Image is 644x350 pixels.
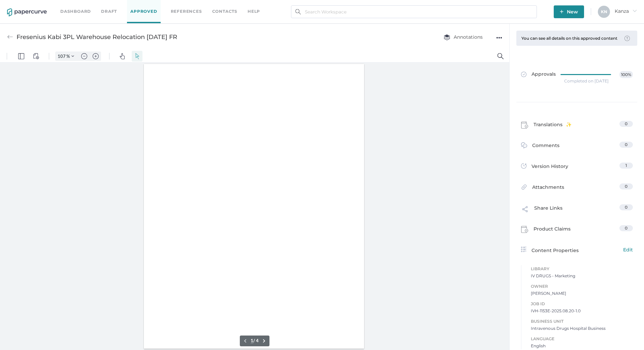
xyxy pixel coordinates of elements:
span: Version History [532,163,568,172]
div: help [248,8,260,15]
span: Comments [532,142,559,152]
button: Search [495,1,506,11]
a: References [171,8,202,15]
input: Search Workspace [291,5,537,18]
form: / 4 [251,288,259,293]
a: Contacts [212,8,237,15]
span: New [560,5,578,18]
span: [PERSON_NAME] [531,290,633,297]
span: Business Unit [531,318,633,325]
a: Share Links0 [521,204,633,217]
span: 0 [625,121,627,126]
div: Content Properties [521,246,633,254]
span: 0 [625,142,627,147]
span: Product Claims [534,225,571,235]
button: Annotations [437,31,489,43]
img: share-link-icon.af96a55c.svg [521,205,529,215]
span: 0 [625,225,627,231]
img: papercurve-logo-colour.7244d18c.svg [7,8,47,16]
span: Translations [534,121,572,131]
img: approved-grey.341b8de9.svg [521,72,526,77]
img: versions-icon.ee5af6b0.svg [521,163,526,170]
img: tooltip-default.0a89c667.svg [624,36,630,41]
img: chevron.svg [71,5,74,7]
span: K N [601,9,607,14]
button: Previous page [241,287,249,295]
a: Attachments0 [521,183,633,194]
a: Dashboard [60,8,91,15]
img: default-select.svg [134,3,140,9]
button: New [554,5,584,18]
span: Edit [623,246,633,253]
a: Approvals100% [517,64,637,90]
button: Panel [16,1,27,11]
i: arrow_right [632,8,637,13]
a: Comments0 [521,142,633,152]
a: Product Claims0 [521,225,633,235]
span: 1 [625,163,627,168]
img: default-plus.svg [93,3,99,9]
img: back-arrow-grey.72011ae3.svg [7,34,13,40]
img: content-properties-icon.34d20aed.svg [521,247,526,252]
span: Language [531,335,633,343]
img: attachments-icon.0dd0e375.svg [521,184,527,192]
button: Select [132,1,142,11]
span: Share Links [534,204,562,217]
span: 0 [625,184,627,189]
img: default-pan.svg [119,3,125,9]
img: comment-icon.4fbda5a2.svg [521,142,527,150]
button: View Controls [31,1,41,11]
div: You can see all details on this approved content [521,36,621,41]
button: Zoom out [79,1,90,11]
span: IVH-1153E-2025.08.20-1.0 [531,308,633,314]
span: 100% [619,71,633,78]
span: Owner [531,283,633,290]
span: Job ID [531,300,633,308]
img: default-minus.svg [81,3,87,9]
span: 0 [625,205,627,210]
a: Content PropertiesEdit [521,246,633,254]
a: Draft [101,8,117,15]
button: Pan [117,1,128,11]
span: Kanza [615,8,637,14]
div: ●●● [496,33,502,42]
div: Fresenius Kabi 3PL Warehouse Relocation [DATE] FR [17,31,177,43]
img: plus-white.e19ec114.svg [560,10,563,13]
span: Library [531,265,633,273]
img: default-leftsidepanel.svg [18,3,24,9]
button: Next page [260,287,268,295]
button: Zoom in [90,1,101,11]
input: Set page [251,288,253,293]
img: default-magnifying-glass.svg [497,3,504,9]
img: default-viewcontrols.svg [33,3,39,9]
a: Version History1 [521,163,633,172]
img: claims-icon.71597b81.svg [521,121,528,129]
span: Intravenous Drugs Hospital Business [531,325,633,332]
span: % [66,3,70,9]
span: Attachments [532,183,564,194]
span: IV DRUGS - Marketing [531,273,633,279]
img: claims-icon.71597b81.svg [521,226,528,233]
button: Zoom Controls [67,1,78,11]
input: Set zoom [56,3,66,9]
img: search.bf03fe8b.svg [295,9,301,14]
span: Approvals [521,71,556,78]
span: English [531,343,633,349]
img: annotation-layers.cc6d0e6b.svg [444,34,450,40]
span: Annotations [444,34,483,40]
a: Translations0 [521,121,633,131]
